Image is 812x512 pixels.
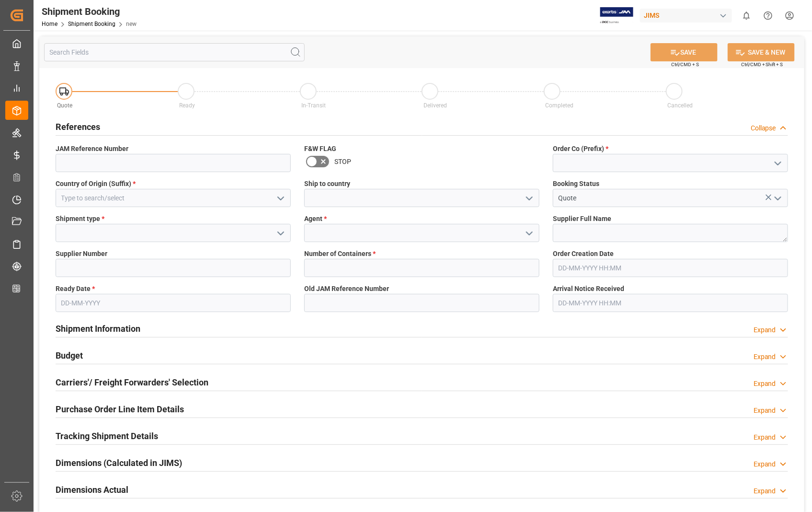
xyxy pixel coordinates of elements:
div: Expand [754,352,776,362]
span: Ready Date [56,284,95,294]
span: Agent [304,214,327,224]
span: Cancelled [668,102,693,109]
span: Ready [179,102,195,109]
a: Home [42,21,57,27]
span: Supplier Full Name [553,214,611,224]
span: Delivered [423,102,447,109]
input: Search Fields [44,43,305,61]
button: JIMS [640,6,736,24]
span: Order Co (Prefix) [553,144,608,154]
button: open menu [521,191,536,206]
button: open menu [273,226,287,241]
div: Expand [754,325,776,335]
div: Expand [754,379,776,389]
button: SAVE & NEW [728,43,795,61]
span: F&W FLAG [304,144,336,154]
span: Shipment type [56,214,104,224]
span: Arrival Notice Received [553,284,624,294]
span: Ctrl/CMD + S [671,61,699,68]
h2: Purchase Order Line Item Details [56,403,184,416]
span: Ship to country [304,179,350,189]
input: DD-MM-YYYY HH:MM [553,294,788,312]
h2: Shipment Information [56,322,140,335]
input: Type to search/select [56,189,291,207]
h2: Dimensions Actual [56,483,128,496]
span: Supplier Number [56,249,107,259]
div: Collapse [751,123,776,133]
span: JAM Reference Number [56,144,128,154]
button: open menu [770,191,784,206]
input: DD-MM-YYYY [56,294,291,312]
div: JIMS [640,9,732,23]
span: Country of Origin (Suffix) [56,179,136,189]
button: open menu [273,191,287,206]
span: Completed [546,102,574,109]
h2: References [56,120,100,133]
button: SAVE [651,43,718,61]
h2: Carriers'/ Freight Forwarders' Selection [56,376,208,389]
h2: Tracking Shipment Details [56,430,158,442]
span: Number of Containers [304,249,376,259]
input: DD-MM-YYYY HH:MM [553,259,788,277]
span: Order Creation Date [553,249,614,259]
h2: Dimensions (Calculated in JIMS) [56,456,182,469]
span: Old JAM Reference Number [304,284,389,294]
span: Booking Status [553,179,599,189]
button: show 0 new notifications [736,5,757,26]
div: Expand [754,486,776,496]
h2: Budget [56,349,83,362]
span: In-Transit [301,102,326,109]
div: Expand [754,406,776,416]
span: Ctrl/CMD + Shift + S [741,61,783,68]
div: Expand [754,459,776,469]
button: open menu [770,156,784,171]
button: open menu [521,226,536,241]
img: Exertis%20JAM%20-%20Email%20Logo.jpg_1722504956.jpg [600,7,633,24]
div: Shipment Booking [42,4,137,19]
span: Quote [57,102,73,109]
div: Expand [754,432,776,442]
a: Shipment Booking [68,21,115,27]
button: Help Center [757,5,779,26]
span: STOP [334,157,351,167]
